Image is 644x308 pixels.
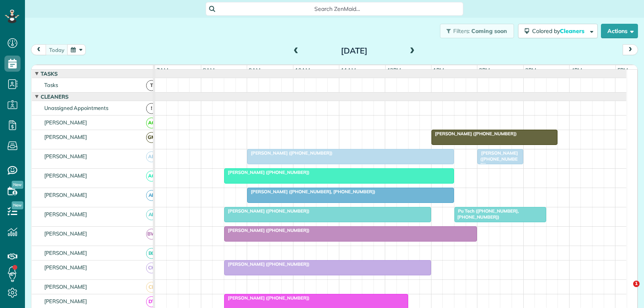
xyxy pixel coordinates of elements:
span: Unassigned Appointments [43,105,110,111]
span: 10am [293,67,312,73]
span: AF [146,209,157,220]
span: 1 [633,281,640,287]
span: New [12,201,23,209]
span: Tasks [43,82,60,88]
span: Colored by [532,27,587,35]
span: [PERSON_NAME] [43,230,89,237]
span: Tasks [39,70,59,77]
span: Cleaners [39,93,70,100]
button: today [45,44,68,55]
span: AC [146,171,157,182]
span: [PERSON_NAME] ([PHONE_NUMBER]) [224,261,310,267]
span: 3pm [524,67,538,73]
span: GM [146,132,157,143]
button: next [623,44,638,55]
span: [PERSON_NAME] [43,153,89,159]
button: Colored byCleaners [518,24,598,38]
span: [PERSON_NAME] ([PHONE_NUMBER], [PHONE_NUMBER]) [247,189,376,194]
span: 7am [155,67,170,73]
span: CL [146,282,157,293]
span: [PERSON_NAME] [43,211,89,217]
iframe: Intercom live chat [617,281,636,300]
span: [PERSON_NAME] ([PHONE_NUMBER]) [224,227,310,233]
span: [PERSON_NAME] ([PHONE_NUMBER]) [477,150,518,167]
span: New [12,181,23,189]
span: AC [146,118,157,128]
span: [PERSON_NAME] [43,283,89,290]
span: [PERSON_NAME] ([PHONE_NUMBER]) [224,170,310,175]
span: AB [146,151,157,162]
span: [PERSON_NAME] [43,134,89,140]
span: 8am [201,67,216,73]
span: 2pm [477,67,491,73]
span: [PERSON_NAME] ([PHONE_NUMBER]) [247,150,333,156]
span: BC [146,248,157,259]
span: 9am [247,67,262,73]
span: DT [146,296,157,307]
span: T [146,80,157,91]
span: Cleaners [560,27,586,35]
span: [PERSON_NAME] ([PHONE_NUMBER]) [224,295,310,301]
span: CH [146,263,157,273]
span: Filters: [453,27,470,35]
span: 1pm [431,67,446,73]
span: [PERSON_NAME] ([PHONE_NUMBER]) [431,131,517,136]
span: AF [146,190,157,201]
span: BW [146,229,157,240]
button: prev [31,44,46,55]
span: [PERSON_NAME] [43,298,89,304]
span: [PERSON_NAME] [43,250,89,256]
span: [PERSON_NAME] [43,192,89,198]
span: Pu Tech ([PHONE_NUMBER], [PHONE_NUMBER]) [454,208,519,219]
button: Actions [601,24,638,38]
h2: [DATE] [304,46,405,55]
span: 5pm [616,67,630,73]
span: [PERSON_NAME] [43,119,89,126]
span: 11am [339,67,357,73]
span: Coming soon [471,27,508,35]
span: 12pm [386,67,403,73]
span: ! [146,103,157,114]
span: [PERSON_NAME] ([PHONE_NUMBER]) [224,208,310,214]
span: 4pm [570,67,584,73]
span: [PERSON_NAME] [43,264,89,271]
span: [PERSON_NAME] [43,172,89,179]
